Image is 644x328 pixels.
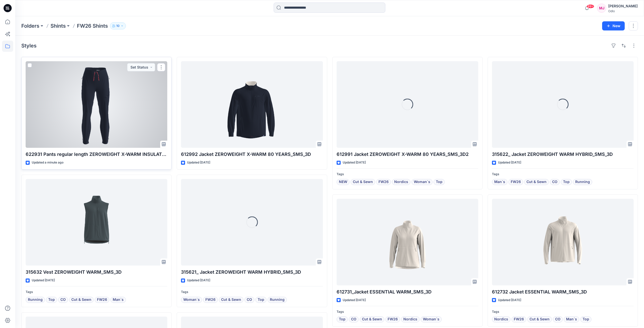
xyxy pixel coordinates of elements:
[492,288,634,296] p: 612732 Jacket ESSENTIAL WARM_SMS_3D
[566,316,577,322] span: Man`s
[494,316,508,322] span: Nordics
[388,316,398,322] span: FW26
[26,289,167,295] p: Tags
[71,297,91,303] span: Cut & Sewn
[353,179,373,185] span: Cut & Sewn
[205,297,216,303] span: FW26
[339,316,345,322] span: Top
[511,179,521,185] span: FW26
[583,316,589,322] span: Top
[339,179,347,185] span: NEW
[414,179,430,185] span: Woman`s
[602,21,625,30] button: New
[492,199,634,285] a: 612732 Jacket ESSENTIAL WARM_SMS_3D
[337,199,478,285] a: 612731_Jacket ESSENTIAL WARM_SMS_3D
[113,297,124,303] span: Man`s
[423,316,439,322] span: Woman`s
[258,297,264,303] span: Top
[26,179,167,266] a: 315632 Vest ZEROWEIGHT WARM_SMS_3D
[436,179,442,185] span: Top
[492,172,634,177] p: Tags
[608,9,638,13] div: Odlo
[26,269,167,276] p: 315632 Vest ZEROWEIGHT WARM_SMS_3D
[247,297,252,303] span: CO
[181,61,323,148] a: 612992 Jacket ZEROWEIGHT X-WARM 80 YEARS_SMS_3D
[608,3,638,9] div: [PERSON_NAME]
[187,160,210,165] p: Updated [DATE]
[337,151,478,158] p: 612991 Jacket ZEROWEIGHT X-WARM 80 YEARS_SMS_3D2
[337,172,478,177] p: Tags
[183,297,200,303] span: Woman`s
[575,179,590,185] span: Running
[28,297,43,303] span: Running
[552,179,557,185] span: CO
[378,179,389,185] span: FW26
[494,179,505,185] span: Man`s
[563,179,570,185] span: Top
[97,297,107,303] span: FW26
[181,269,323,276] p: 315621_ Jacket ZEROWEIGHT WARM HYBRID_SMS_3D
[26,151,167,158] p: 622931 Pants regular length ZEROWEIGHT X-WARM INSULATED 80 YEARS_SMS_3D
[343,298,366,303] p: Updated [DATE]
[498,160,521,165] p: Updated [DATE]
[555,316,560,322] span: CO
[492,309,634,315] p: Tags
[181,289,323,295] p: Tags
[514,316,524,322] span: FW26
[597,4,606,13] div: MJ
[60,297,66,303] span: CO
[526,179,547,185] span: Cut & Sewn
[110,22,126,29] button: 10
[21,22,39,29] a: Folders
[587,4,594,8] span: 99+
[343,160,366,165] p: Updated [DATE]
[362,316,382,322] span: Cut & Sewn
[48,297,55,303] span: Top
[492,151,634,158] p: 315622_ Jacket ZEROWEIGHT WARM HYBRID_SMS_3D
[77,22,108,29] p: FW26 Shints
[116,23,120,29] p: 10
[337,288,478,296] p: 612731_Jacket ESSENTIAL WARM_SMS_3D
[530,316,550,322] span: Cut & Sewn
[498,298,521,303] p: Updated [DATE]
[51,22,66,29] a: Shints
[32,160,63,165] p: Updated a minute ago
[351,316,356,322] span: CO
[32,278,55,283] p: Updated [DATE]
[403,316,417,322] span: Nordics
[21,43,37,49] h4: Styles
[394,179,408,185] span: Nordics
[270,297,285,303] span: Running
[337,309,478,315] p: Tags
[181,151,323,158] p: 612992 Jacket ZEROWEIGHT X-WARM 80 YEARS_SMS_3D
[26,61,167,148] a: 622931 Pants regular length ZEROWEIGHT X-WARM INSULATED 80 YEARS_SMS_3D
[187,278,210,283] p: Updated [DATE]
[221,297,241,303] span: Cut & Sewn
